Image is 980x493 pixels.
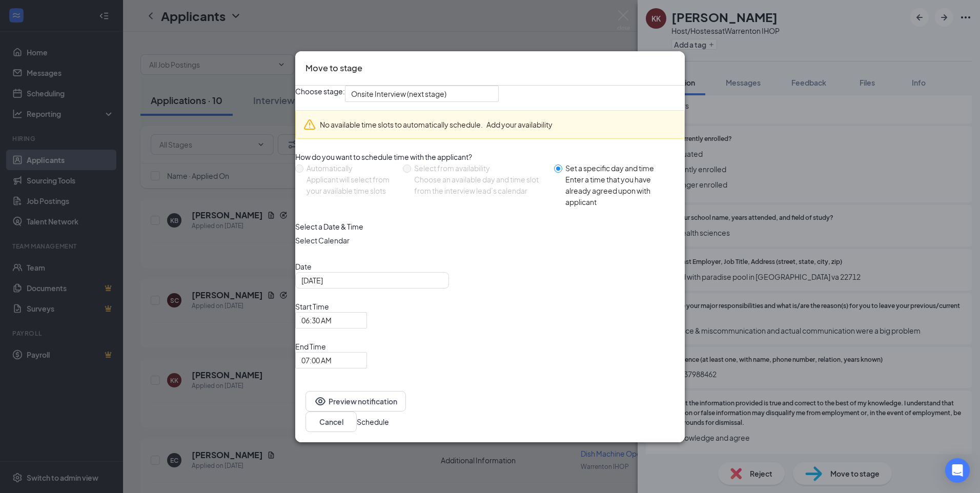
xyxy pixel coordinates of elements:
[565,173,677,207] div: Enter a time that you have already agreed upon with applicant
[351,86,446,101] span: Onsite Interview (next stage)
[301,274,441,285] input: Aug 27, 2025
[414,162,546,173] div: Select from availability
[295,340,367,352] span: End Time
[295,234,685,245] span: Select Calendar
[295,220,685,232] div: Select a Date & Time
[307,162,395,173] div: Automatically
[314,395,326,407] svg: Eye
[486,118,553,130] button: Add your availability
[303,118,316,130] svg: Warning
[295,85,345,101] span: Choose stage:
[295,151,685,162] div: How do you want to schedule time with the applicant?
[301,352,332,367] span: 07:00 AM
[945,458,970,483] div: Open Intercom Messenger
[357,416,389,427] button: Schedule
[414,173,546,196] div: Choose an available day and time slot from the interview lead’s calendar
[320,118,677,130] div: No available time slots to automatically schedule.
[565,162,677,173] div: Set a specific day and time
[305,61,362,75] h3: Move to stage
[305,391,406,411] button: EyePreview notification
[301,312,332,327] span: 06:30 AM
[305,411,357,432] button: Cancel
[307,173,395,196] div: Applicant will select from your available time slots
[295,300,367,312] span: Start Time
[295,260,685,272] span: Date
